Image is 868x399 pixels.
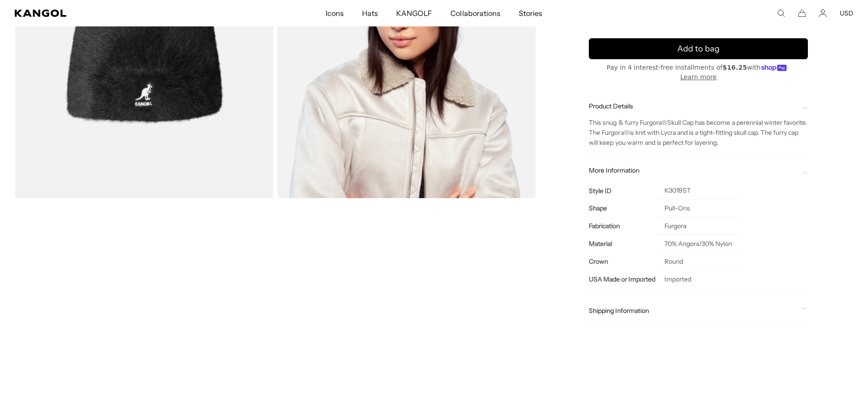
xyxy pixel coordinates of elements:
[798,9,806,17] button: Cart
[589,182,655,199] th: Style ID
[655,217,741,235] td: Furgora
[655,235,741,253] td: 70% Angora/30% Nylon
[819,9,827,17] a: Account
[677,43,720,55] span: Add to bag
[624,128,629,137] span: ®
[589,102,797,110] span: Product Details
[589,271,655,288] th: USA Made or Imported
[589,217,655,235] th: Fabrication
[840,9,853,17] button: USD
[589,118,808,148] p: This snug & furry Furgora Skull Cap has become a perennial winter favorite. The Furgora is knit w...
[589,307,797,315] span: Shipping Information
[589,166,797,174] span: More Information
[589,199,655,217] th: Shape
[662,118,667,127] span: ®
[777,9,785,17] summary: Search here
[589,235,655,253] th: Material
[15,10,216,17] a: Kangol
[655,253,741,271] td: Round
[655,182,741,199] td: K3019ST
[589,38,808,59] button: Add to bag
[589,253,655,271] th: Crown
[655,199,741,217] td: Pull-Ons
[655,271,741,288] td: Imported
